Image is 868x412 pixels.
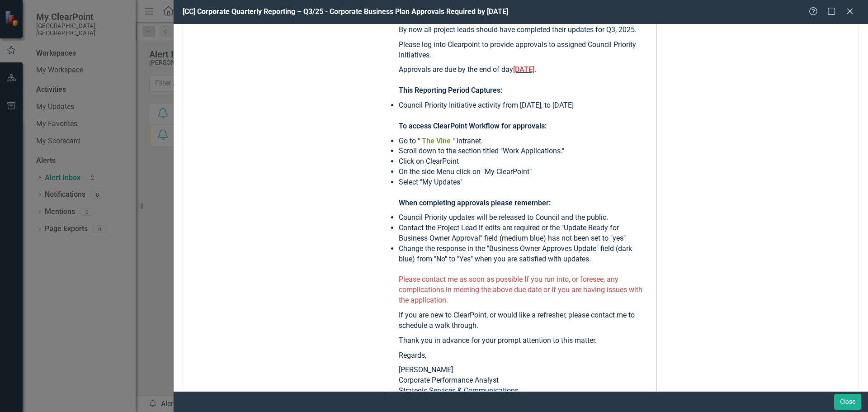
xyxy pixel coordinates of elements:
[422,137,451,145] strong: The Vine
[420,137,453,145] a: The Vine
[834,394,861,410] button: Close
[399,100,643,111] li: Council Priority Initiative activity from [DATE], to [DATE]
[399,213,643,223] li: Council Priority updates will be released to Council and the public.
[399,65,643,96] p: Approvals are due by the end of day .
[399,177,643,188] li: Select "My Updates"
[399,146,643,156] li: Scroll down to the section titled "Work Applications."
[399,365,643,396] p: [PERSON_NAME] Corporate Performance Analyst Strategic Services & Communications
[399,199,551,207] strong: When completing approvals please remember:
[513,65,534,74] span: [DATE]
[399,350,643,361] p: Regards,
[399,25,643,35] p: By now all project leads should have completed their updates for Q3, 2025.
[183,7,508,16] span: [CC] Corporate Quarterly Reporting – Q3/25 - Corporate Business Plan Approvals Required by [DATE]
[399,40,643,61] p: Please log into Clearpoint to provide approvals to assigned Council Priority Initiatives.
[399,156,643,167] li: Click on ClearPoint
[399,336,643,346] p: Thank you in advance for your prompt attention to this matter.
[399,275,642,304] span: Please contact me as soon as possible If you run into, or foresee, any complications in meeting t...
[399,136,643,147] li: Go to " " intranet.
[399,223,643,244] li: Contact the Project Lead if edits are required or the "Update Ready for Business Owner Approval" ...
[399,167,643,177] li: On the side Menu click on "My ClearPoint"
[399,86,502,95] strong: This Reporting Period Captures:
[399,310,643,331] p: If you are new to ClearPoint, or would like a refresher, please contact me to schedule a walk thr...
[399,122,547,130] strong: To access ClearPoint Workflow for approvals:
[399,244,643,265] li: Change the response in the "Business Owner Approves Update" field (dark blue) from "No" to "Yes" ...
